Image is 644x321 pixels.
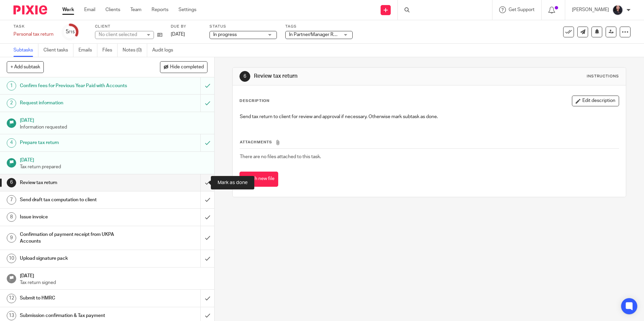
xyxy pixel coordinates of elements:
p: Information requested [20,124,208,131]
a: Files [102,44,118,57]
a: Work [62,6,74,13]
a: Notes (0) [123,44,147,57]
h1: Review tax return [20,178,136,188]
a: Audit logs [152,44,178,57]
a: Reports [152,6,168,13]
label: Tags [285,24,353,29]
h1: Confirm fees for Previous Year Paid with Accounts [20,81,136,91]
div: 5 [66,28,75,36]
span: There are no files attached to this task. [240,154,321,159]
label: Client [95,24,162,29]
a: Clients [105,6,120,13]
h1: Upload signature pack [20,253,136,263]
img: MicrosoftTeams-image.jfif [612,5,623,15]
label: Task [13,24,54,29]
h1: [DATE] [20,271,208,279]
span: In progress [213,32,237,37]
h1: [DATE] [20,155,208,164]
div: Personal tax return [13,31,54,38]
h1: Confirmation of payment receipt from UKPA Accounts [20,229,136,247]
a: Subtasks [13,44,38,57]
div: 7 [7,195,16,205]
a: Client tasks [43,44,73,57]
p: Tax return signed [20,279,208,286]
div: 2 [7,99,16,108]
label: Due by [171,24,201,29]
p: Description [239,98,269,104]
h1: [DATE] [20,115,208,124]
span: In Partner/Manager Review [289,32,346,37]
h1: Submission confirmation & Tax payment [20,311,136,321]
a: Emails [78,44,97,57]
span: Hide completed [170,65,204,70]
div: 9 [7,233,16,243]
div: 6 [239,71,250,82]
h1: Review tax return [254,73,444,80]
div: 13 [7,311,16,320]
p: [PERSON_NAME] [572,6,609,13]
a: Team [130,6,141,13]
div: 10 [7,254,16,263]
div: 6 [7,178,16,187]
label: Status [210,24,277,29]
small: /15 [69,30,75,34]
span: Attachments [240,140,272,144]
h1: Issue invoice [20,212,136,222]
span: Get Support [509,7,535,12]
h1: Submit to HMRC [20,293,136,303]
div: No client selected [99,31,142,38]
div: Instructions [587,74,619,79]
button: Attach new file [239,172,278,187]
button: + Add subtask [7,61,44,73]
span: [DATE] [171,32,185,37]
a: Settings [179,6,196,13]
button: Edit description [572,96,619,106]
div: 1 [7,81,16,91]
p: Tax return prepared [20,164,208,170]
h1: Request information [20,98,136,108]
div: 8 [7,212,16,222]
h1: Send draft tax computation to client [20,195,136,205]
div: 4 [7,138,16,148]
div: 12 [7,294,16,303]
img: Pixie [13,5,47,14]
p: Send tax return to client for review and approval if necessary. Otherwise mark subtask as done. [240,113,618,120]
button: Hide completed [160,61,207,73]
h1: Prepare tax return [20,138,136,148]
a: Email [84,6,95,13]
